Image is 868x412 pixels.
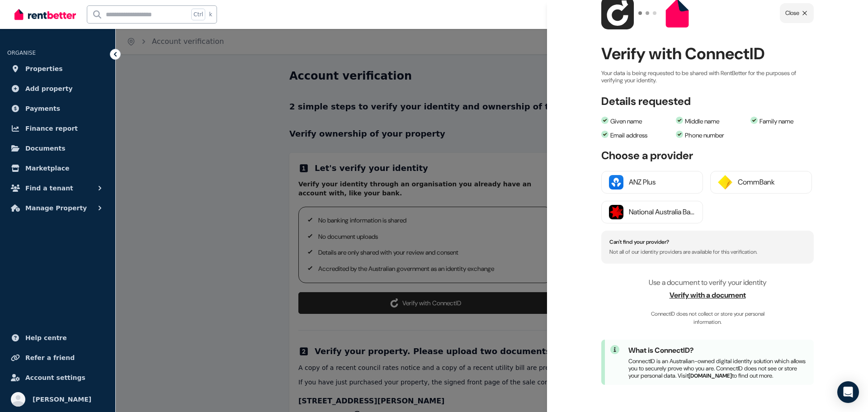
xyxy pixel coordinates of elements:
h4: Can't find your provider? [609,239,806,245]
button: Find a tenant [7,179,108,197]
img: CommBank logo [718,175,732,189]
li: Email address [601,131,671,140]
a: Add property [7,80,108,98]
button: National Australia Bank [601,201,703,223]
span: Find a tenant [25,183,73,194]
a: Properties [7,60,108,78]
span: Account settings [25,372,85,383]
a: Payments [7,99,108,118]
h3: Choose a provider [601,149,814,162]
button: CommBank [710,171,812,194]
span: Properties [25,63,63,74]
a: [DOMAIN_NAME] [689,372,732,379]
span: Help centre [25,332,67,343]
span: ORGANISE [7,50,36,56]
span: Refer a friend [25,352,75,363]
span: Documents [25,143,66,154]
a: Account settings [7,369,108,387]
span: ConnectID does not collect or store your personal information. [640,310,775,326]
div: National Australia Bank [629,207,695,218]
span: Payments [25,103,60,114]
span: k [209,11,212,18]
img: RentBetter [14,8,76,21]
span: Add property [25,83,73,94]
a: Help centre [7,329,108,347]
p: Not all of our identity providers are available for this verification. [609,249,806,255]
a: Marketplace [7,159,108,177]
span: Marketplace [25,163,69,174]
a: Refer a friend [7,349,108,367]
h4: What is ConnectID? [628,345,808,356]
h2: Verify with ConnectID [601,42,814,66]
li: Middle name [676,117,746,126]
img: ANZ Plus logo [609,175,623,189]
span: [PERSON_NAME] [33,394,91,405]
a: Documents [7,139,108,157]
li: Phone number [676,131,746,140]
a: Finance report [7,119,108,137]
div: Open Intercom Messenger [837,381,859,403]
span: Manage Property [25,203,87,213]
img: National Australia Bank logo [609,205,623,219]
button: Manage Property [7,199,108,217]
h3: Details requested [601,95,691,108]
li: Family name [750,117,821,126]
span: Ctrl [191,9,205,20]
span: Verify with a document [601,290,814,301]
p: Your data is being requested to be shared with RentBetter for the purposes of verifying your iden... [601,70,814,84]
span: Finance report [25,123,78,134]
div: ANZ Plus [629,177,695,188]
p: ConnectID is an Australian-owned digital identity solution which allows you to securely prove who... [628,358,808,379]
li: Given name [601,117,671,126]
span: Close [785,9,799,18]
div: CommBank [738,177,804,188]
span: Use a document to verify your identity [649,278,767,287]
button: Close popup [780,3,814,23]
button: ANZ Plus [601,171,703,194]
